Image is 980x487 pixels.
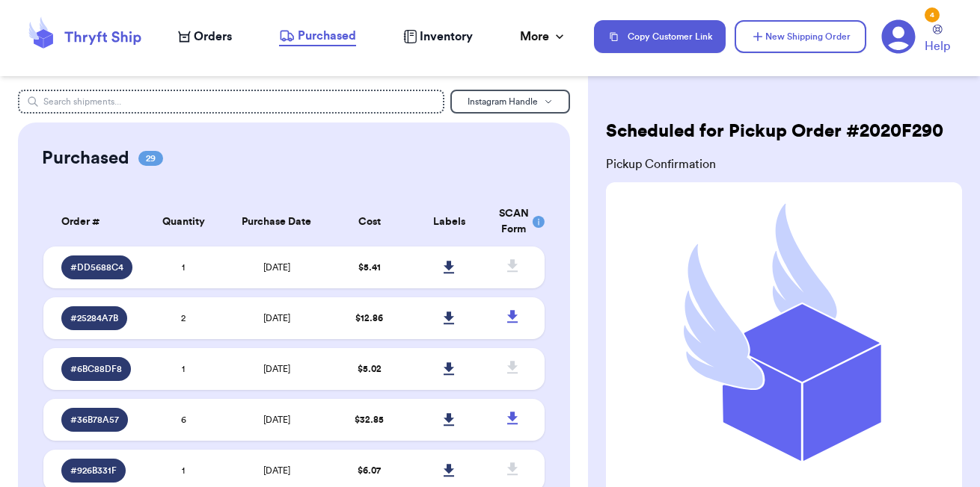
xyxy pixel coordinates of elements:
[263,314,290,323] span: [DATE]
[70,414,119,426] span: # 36B78A57
[70,312,118,324] span: # 25284A7B
[181,415,186,424] span: 6
[181,314,186,323] span: 2
[403,28,473,46] a: Inventory
[224,197,329,246] th: Purchase Date
[355,415,384,424] span: $ 32.85
[355,314,383,323] span: $ 12.86
[178,28,232,46] a: Orders
[138,151,163,166] span: 29
[298,27,356,45] span: Purchased
[43,197,144,246] th: Order #
[881,19,916,54] a: 4
[925,7,940,22] div: 4
[18,90,445,114] input: Search shipments...
[70,261,123,273] span: # DD5688C4
[182,466,185,475] span: 1
[606,155,962,173] span: Pickup Confirmation
[925,25,950,55] a: Help
[42,146,129,170] h2: Purchased
[409,197,489,246] th: Labels
[279,27,356,46] a: Purchased
[182,263,185,272] span: 1
[263,466,290,475] span: [DATE]
[499,206,527,238] div: SCAN Form
[420,28,473,46] span: Inventory
[358,263,381,272] span: $ 5.41
[182,365,185,373] span: 1
[468,97,538,106] span: Instagram Handle
[735,20,866,53] button: New Shipping Order
[606,120,943,143] h2: Scheduled for Pickup Order # 2020F290
[925,37,950,55] span: Help
[594,20,726,53] button: Copy Customer Link
[358,466,381,475] span: $ 6.07
[263,415,290,424] span: [DATE]
[194,28,232,46] span: Orders
[450,90,570,114] button: Instagram Handle
[263,365,290,373] span: [DATE]
[263,263,290,272] span: [DATE]
[329,197,409,246] th: Cost
[144,197,224,246] th: Quantity
[70,363,122,375] span: # 6BC88DF8
[70,465,117,477] span: # 926B331F
[358,365,382,373] span: $ 5.02
[520,28,567,46] div: More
